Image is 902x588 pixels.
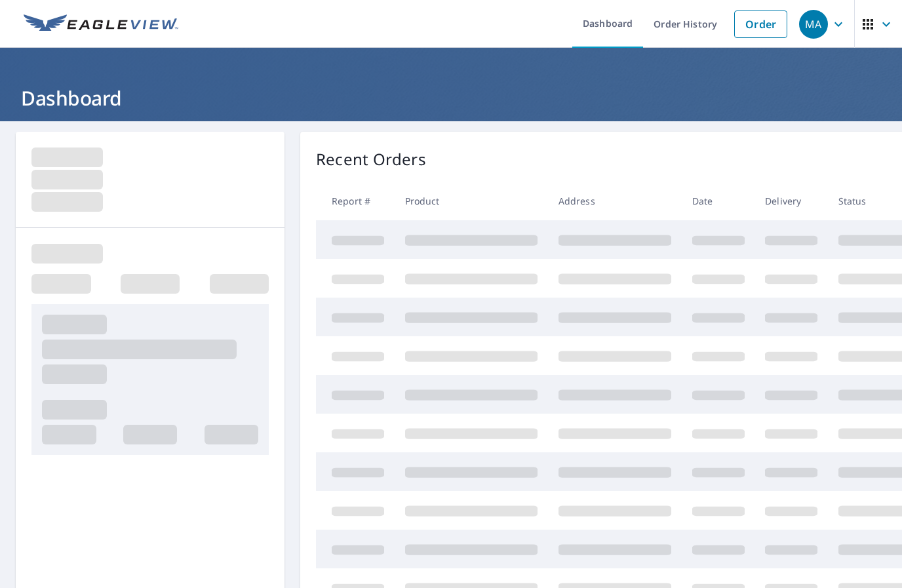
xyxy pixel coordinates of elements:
div: MA [799,10,828,39]
th: Date [682,182,755,220]
p: Recent Orders [316,147,426,171]
th: Delivery [755,182,828,220]
img: EV Logo [24,14,178,34]
a: Order [734,10,787,38]
h1: Dashboard [16,85,886,111]
th: Product [395,182,548,220]
th: Report # [316,182,395,220]
th: Address [548,182,682,220]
